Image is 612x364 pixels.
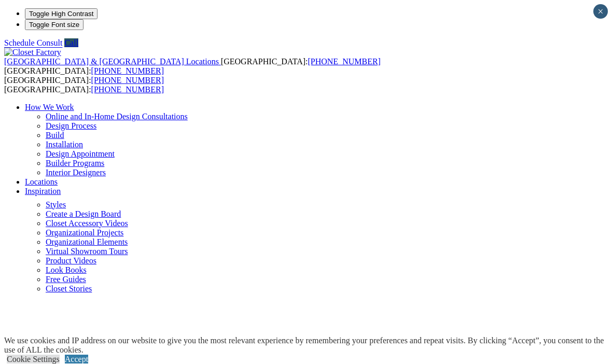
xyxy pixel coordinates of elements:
[91,76,164,85] a: [PHONE_NUMBER]
[46,247,128,256] a: Virtual Showroom Tours
[25,187,61,195] a: Inspiration
[29,21,79,29] span: Toggle Font size
[25,103,74,111] a: How We Work
[46,284,92,293] a: Closet Stories
[46,121,96,130] a: Design Process
[46,256,96,265] a: Product Videos
[65,355,88,363] a: Accept
[46,219,128,228] a: Closet Accessory Videos
[46,131,64,139] a: Build
[4,48,61,57] img: Closet Factory
[46,237,128,246] a: Organizational Elements
[25,8,98,19] button: Toggle High Contrast
[4,336,612,355] div: We use cookies and IP address on our website to give you the most relevant experience by remember...
[4,57,381,75] span: [GEOGRAPHIC_DATA]: [GEOGRAPHIC_DATA]:
[46,168,106,177] a: Interior Designers
[91,66,164,75] a: [PHONE_NUMBER]
[25,19,84,30] button: Toggle Font size
[46,275,86,284] a: Free Guides
[308,57,380,66] a: [PHONE_NUMBER]
[46,200,66,209] a: Styles
[46,149,115,158] a: Design Appointment
[4,76,164,94] span: [GEOGRAPHIC_DATA]: [GEOGRAPHIC_DATA]:
[46,140,83,149] a: Installation
[4,57,219,66] span: [GEOGRAPHIC_DATA] & [GEOGRAPHIC_DATA] Locations
[46,265,87,274] a: Look Books
[593,4,608,19] button: Close
[46,159,104,167] a: Builder Programs
[64,38,78,47] a: Call
[4,38,62,47] a: Schedule Consult
[91,85,164,94] a: [PHONE_NUMBER]
[46,209,121,218] a: Create a Design Board
[25,177,58,186] a: Locations
[46,112,188,121] a: Online and In-Home Design Consultations
[29,10,93,18] span: Toggle High Contrast
[46,228,123,237] a: Organizational Projects
[4,57,221,66] a: [GEOGRAPHIC_DATA] & [GEOGRAPHIC_DATA] Locations
[7,355,60,363] a: Cookie Settings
